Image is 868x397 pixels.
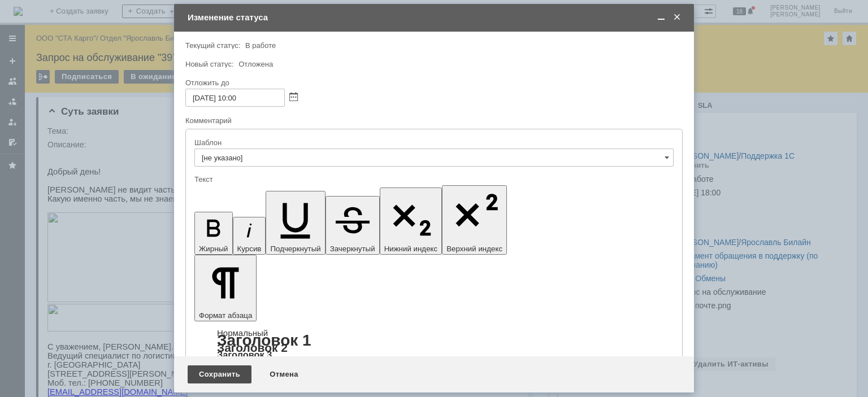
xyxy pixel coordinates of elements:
div: Формат абзаца [194,329,674,373]
span: Закрыть [671,12,683,23]
div: Отложить до [185,79,680,86]
span: Верхний индекс [446,245,502,253]
span: Зачеркнутый [330,245,375,253]
span: Свернуть (Ctrl + M) [656,12,667,23]
div: Текст [194,176,671,183]
span: Формат абзаца [199,311,252,320]
span: Курсив [237,245,262,253]
button: Жирный [194,212,233,255]
span: Отложена [238,60,273,68]
label: Новый статус: [185,60,234,68]
span: В работе [245,41,276,50]
button: Нижний индекс [380,187,442,255]
span: Нижний индекс [384,245,438,253]
div: Изменение статуса [188,12,683,23]
div: Комментарий [185,116,680,126]
div: Шаблон [194,139,671,146]
button: Подчеркнутый [266,191,325,255]
button: Верхний индекс [442,185,507,255]
button: Зачеркнутый [325,196,380,255]
label: Текущий статус: [185,41,240,50]
a: Заголовок 1 [217,331,311,349]
button: Формат абзаца [194,255,257,321]
a: Нормальный [217,328,268,338]
button: Курсив [233,217,266,255]
span: Подчеркнутый [270,245,320,253]
a: Заголовок 2 [217,341,288,354]
a: Заголовок 3 [217,350,272,360]
span: Жирный [199,245,228,253]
